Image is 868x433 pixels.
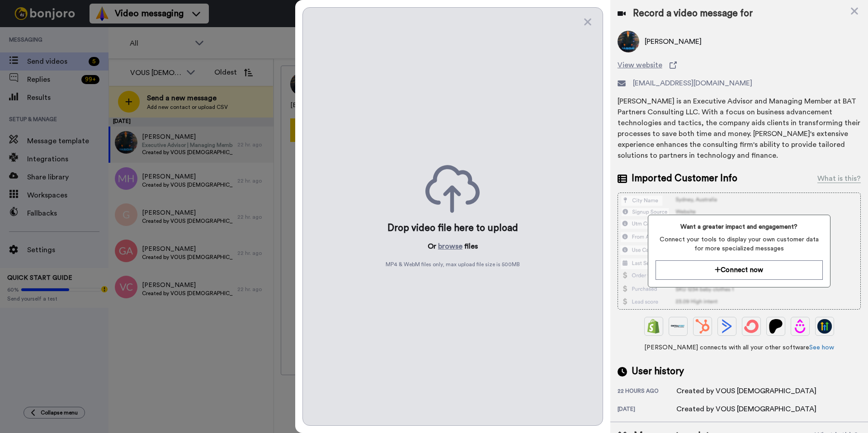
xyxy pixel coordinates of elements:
img: Patreon [769,319,783,334]
div: [PERSON_NAME] is an Executive Advisor and Managing Member at BAT Partners Consulting LLC. With a ... [618,96,861,161]
span: Connect your tools to display your own customer data for more specialized messages [656,235,822,253]
img: GoHighLevel [817,319,832,334]
button: browse [438,241,462,252]
span: [EMAIL_ADDRESS][DOMAIN_NAME] [633,78,752,89]
img: ConvertKit [744,319,759,334]
img: Hubspot [695,319,710,334]
div: Created by VOUS [DEMOGRAPHIC_DATA] [676,386,816,396]
span: Want a greater impact and engagement? [656,222,822,231]
span: MP4 & WebM files only, max upload file size is 500 MB [386,261,520,268]
a: See how [809,344,834,351]
span: View website [618,60,662,71]
img: Shopify [646,319,661,334]
div: What is this? [817,173,861,184]
img: ActiveCampaign [720,319,734,334]
span: Imported Customer Info [632,172,737,185]
span: [PERSON_NAME] connects with all your other software [618,343,861,352]
div: [DATE] [618,405,676,414]
div: Drop video file here to upload [387,222,518,235]
img: Drip [793,319,807,334]
div: Created by VOUS [DEMOGRAPHIC_DATA] [676,404,816,414]
button: Connect now [656,260,822,280]
div: 22 hours ago [618,387,676,396]
span: User history [632,365,684,378]
p: Or files [428,241,478,252]
a: View website [618,60,861,71]
img: Ontraport [671,319,685,334]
